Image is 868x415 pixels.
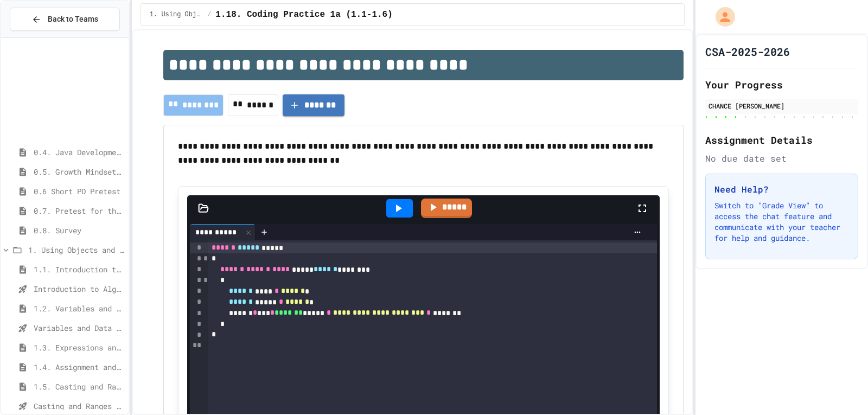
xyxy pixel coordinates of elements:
p: Switch to "Grade View" to access the chat feature and communicate with your teacher for help and ... [714,200,849,244]
span: 0.5. Growth Mindset and Pair Programming [34,166,124,177]
h2: Assignment Details [705,132,858,148]
h3: Need Help? [714,183,849,196]
iframe: chat widget [822,372,857,404]
span: Introduction to Algorithms, Programming, and Compilers [34,283,124,295]
span: 0.6 Short PD Pretest [34,186,124,197]
span: 1.3. Expressions and Output [New] [34,342,124,353]
h1: CSA-2025-2026 [705,44,790,59]
span: 1.5. Casting and Ranges of Values [34,381,124,392]
span: 1.4. Assignment and Input [34,361,124,373]
span: Back to Teams [48,14,98,25]
span: 1. Using Objects and Methods [28,244,124,256]
span: 1. Using Objects and Methods [150,10,203,19]
span: 1.2. Variables and Data Types [34,303,124,314]
span: Casting and Ranges of variables - Quiz [34,400,124,412]
span: 1.1. Introduction to Algorithms, Programming, and Compilers [34,264,124,275]
span: 0.4. Java Development Environments [34,146,124,158]
div: No due date set [705,152,858,165]
span: Variables and Data Types - Quiz [34,322,124,334]
iframe: chat widget [778,324,857,371]
span: / [207,10,211,19]
h2: Your Progress [705,77,858,92]
span: 0.8. Survey [34,225,124,236]
div: CHANCE [PERSON_NAME] [709,101,855,111]
div: My Account [704,4,738,29]
button: Back to Teams [10,8,120,31]
span: 0.7. Pretest for the AP CSA Exam [34,205,124,216]
span: 1.18. Coding Practice 1a (1.1-1.6) [215,8,392,21]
